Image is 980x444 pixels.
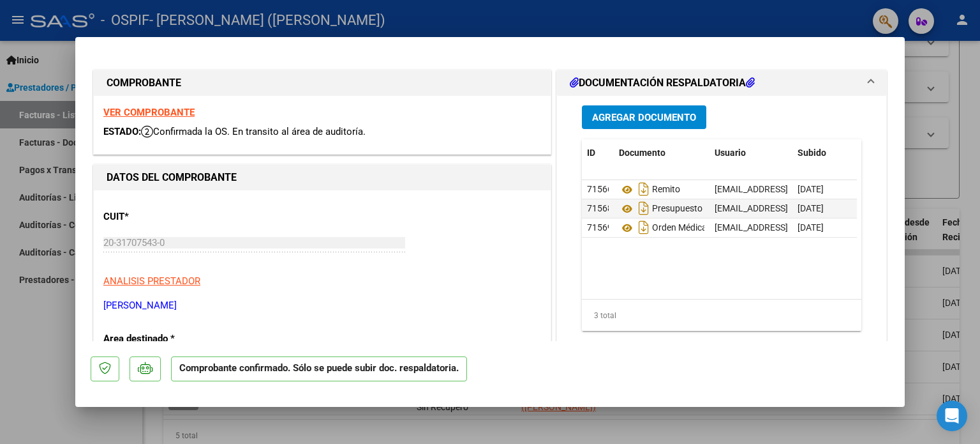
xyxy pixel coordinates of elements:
datatable-header-cell: Acción [856,139,920,167]
h1: DOCUMENTACIÓN RESPALDATORIA [570,75,755,91]
span: 71566 [587,184,612,194]
mat-expansion-panel-header: DOCUMENTACIÓN RESPALDATORIA [557,70,886,96]
span: Usuario [715,148,746,158]
strong: COMPROBANTE [107,77,181,89]
div: Open Intercom Messenger [937,401,967,431]
p: [PERSON_NAME] [103,298,541,313]
i: Descargar documento [635,217,652,238]
datatable-header-cell: ID [582,139,614,167]
span: [EMAIL_ADDRESS][DOMAIN_NAME] - [PERSON_NAME] [715,203,931,213]
p: Area destinado * [103,332,235,346]
span: [EMAIL_ADDRESS][DOMAIN_NAME] - [PERSON_NAME] [715,222,931,233]
span: ESTADO: [103,126,141,137]
button: Agregar Documento [582,105,706,129]
p: Comprobante confirmado. Sólo se puede subir doc. respaldatoria. [171,356,467,381]
span: Remito [619,185,680,195]
datatable-header-cell: Usuario [709,139,792,167]
div: 3 total [582,300,861,332]
span: 71569 [587,222,612,233]
span: Confirmada la OS. En transito al área de auditoría. [141,126,366,137]
span: Documento [619,148,665,158]
span: 71568 [587,203,612,213]
span: [DATE] [798,203,824,213]
div: DOCUMENTACIÓN RESPALDATORIA [557,96,886,361]
i: Descargar documento [635,179,652,199]
span: Orden Médica [619,223,707,233]
datatable-header-cell: Subido [792,139,856,167]
span: Subido [798,148,826,158]
a: VER COMPROBANTE [103,107,195,118]
span: Agregar Documento [592,112,696,123]
span: ANALISIS PRESTADOR [103,275,200,287]
span: Presupuesto Autorizado [619,204,748,214]
span: [EMAIL_ADDRESS][DOMAIN_NAME] - [PERSON_NAME] [715,184,931,194]
span: [DATE] [798,184,824,194]
datatable-header-cell: Documento [614,139,709,167]
span: [DATE] [798,222,824,233]
p: CUIT [103,210,235,224]
span: ID [587,148,595,158]
i: Descargar documento [635,198,652,218]
strong: DATOS DEL COMPROBANTE [107,171,237,183]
